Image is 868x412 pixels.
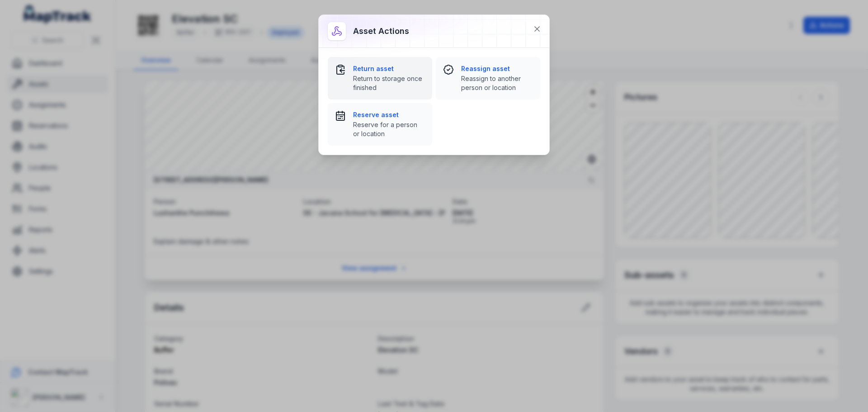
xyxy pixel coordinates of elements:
[436,57,540,99] button: Reassign assetReassign to another person or location
[353,25,409,38] h3: Asset actions
[353,64,425,73] strong: Return asset
[353,110,425,119] strong: Reserve asset
[461,64,533,73] strong: Reassign asset
[461,74,533,92] span: Reassign to another person or location
[353,120,425,138] span: Reserve for a person or location
[328,57,432,99] button: Return assetReturn to storage once finished
[328,103,432,146] button: Reserve assetReserve for a person or location
[353,74,425,92] span: Return to storage once finished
